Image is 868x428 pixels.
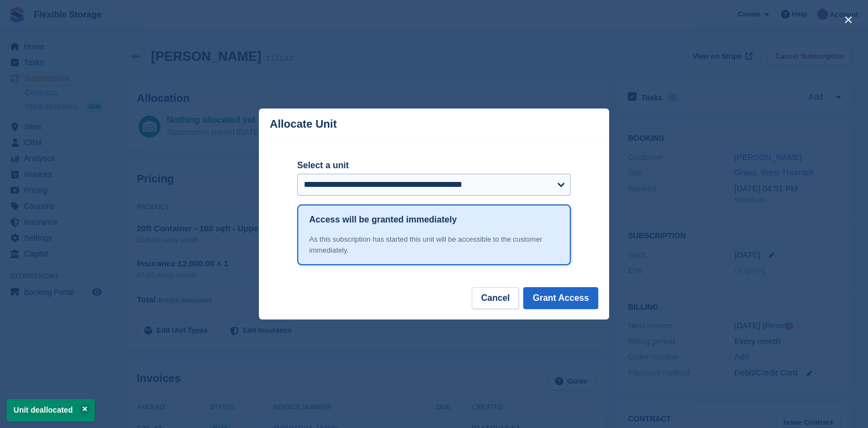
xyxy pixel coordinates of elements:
button: close [840,11,857,28]
p: Unit deallocated [7,399,95,421]
h1: Access will be granted immediately [309,213,456,226]
button: Grant Access [523,287,598,309]
label: Select a unit [297,159,571,172]
p: Allocate Unit [270,118,337,130]
div: As this subscription has started this unit will be accessible to the customer immediately. [309,234,559,255]
button: Cancel [472,287,519,309]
